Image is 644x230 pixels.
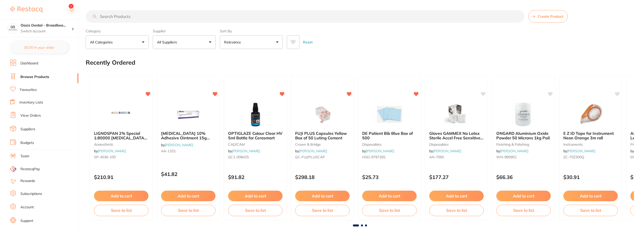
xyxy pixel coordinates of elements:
[362,131,417,140] b: DE Patient Bib Blue Box of 500
[362,205,417,216] button: Save to list
[94,155,148,159] small: SP-4036-100
[19,100,43,105] a: Inventory Lists
[86,59,135,66] h2: Recently Ordered
[366,149,394,153] a: [PERSON_NAME]
[161,149,216,153] small: AA-1101
[20,191,42,196] a: Subscriptions
[94,174,148,180] p: $210.91
[563,131,618,140] b: E Z ID Tape for Instrument Neon Orange 3m roll
[20,218,33,223] a: Support
[373,102,406,127] img: DE Patient Bib Blue Box of 500
[496,205,551,216] button: Save to list
[94,205,148,216] button: Save to list
[220,35,283,49] button: Relevance
[507,102,540,127] img: ONGARD Aluminium Oxide Powder 50 Microns 1kg Pail
[153,35,216,49] button: All Suppliers
[10,7,42,13] img: Restocq Logo
[20,113,41,118] a: View Orders
[429,149,461,153] span: by
[21,23,72,28] h4: Oasis Dental - Broadbeach
[86,10,524,23] input: Search Products
[161,205,216,216] button: Save to list
[362,191,417,201] button: Add to cart
[295,155,350,159] small: GC-FUJIPLUSCAP
[295,174,350,180] p: $298.18
[500,149,528,153] a: [PERSON_NAME]
[228,131,283,140] b: OPTIGLAZE Colour Clear HV 5ml Bottle for Cerasmart
[563,191,618,201] button: Add to cart
[496,191,551,201] button: Add to cart
[528,10,568,23] button: Create Product
[86,29,149,33] label: Category
[429,205,484,216] button: Save to list
[299,149,327,153] a: [PERSON_NAME]
[94,149,126,153] span: by
[21,29,72,34] p: Switch account
[220,29,283,33] label: Sort By
[20,61,38,66] a: Dashboard
[8,23,18,33] img: Oasis Dental - Broadbeach
[224,40,243,45] p: Relevance
[10,4,42,15] a: Restocq Logo
[20,205,34,210] a: Account
[10,41,68,54] button: $0.00 in your order
[563,205,618,216] button: Save to list
[496,174,551,180] p: $66.36
[172,102,205,127] img: XYLOCAINE 10% Adhesive Ointment 15g Tube Topical
[105,102,138,127] img: LIGNOSPAN 2% Special 1:80000 adrenalin 2.2ml 2xBox 50 Blue
[563,174,618,180] p: $30.91
[228,142,283,146] small: CAD/CAM
[232,149,260,153] a: [PERSON_NAME]
[563,155,618,159] small: ZC-70Z300Q
[295,149,327,153] span: by
[440,102,473,127] img: Gloves GAMMEX No Latex Sterile Accel Free Sensitive #6 50 pr
[20,178,35,184] a: Rewards
[301,35,314,49] button: Reset
[362,149,394,153] span: by
[153,29,216,33] label: Supplier
[538,14,563,18] span: Create Product
[161,143,193,147] span: by
[228,205,283,216] button: Save to list
[362,155,417,159] small: HSD-9797265
[306,102,339,127] img: FUJI PLUS Capsules Yellow Box of 50 Luting Cement
[94,142,148,146] small: anaesthetic
[228,174,283,180] p: $91.82
[165,143,193,147] a: [PERSON_NAME]
[496,155,551,159] small: WN-990902
[228,149,260,153] span: by
[429,142,484,146] small: disposables
[362,174,417,180] p: $25.73
[496,149,528,153] span: by
[20,140,34,145] a: Budgets
[362,142,417,146] small: disposables
[20,74,49,80] a: Browse Products
[295,191,350,201] button: Add to cart
[20,167,40,172] span: RestocqPay
[496,131,551,140] b: ONGARD Aluminium Oxide Powder 50 Microns 1kg Pail
[10,166,40,172] a: RestocqPay
[295,142,350,146] small: crown & bridge
[98,149,126,153] a: [PERSON_NAME]
[90,40,115,45] p: All Categories
[157,40,179,45] p: All Suppliers
[567,149,595,153] a: [PERSON_NAME]
[496,142,551,146] small: finishing & polishing
[429,131,484,140] b: Gloves GAMMEX No Latex Sterile Accel Free Sensitive #6 50 pr
[295,205,350,216] button: Save to list
[86,35,149,49] button: All Categories
[161,191,216,201] button: Add to cart
[563,149,595,153] span: by
[563,142,618,146] small: instruments
[429,174,484,180] p: $177.27
[429,155,484,159] small: AN-7060
[20,87,37,92] a: Favourites
[228,155,283,159] small: GC1-008425
[239,102,272,127] img: OPTIGLAZE Colour Clear HV 5ml Bottle for Cerasmart
[94,191,148,201] button: Add to cart
[433,149,461,153] a: [PERSON_NAME]
[20,127,35,132] a: Suppliers
[574,102,607,127] img: E Z ID Tape for Instrument Neon Orange 3m roll
[161,171,216,177] p: $41.82
[228,191,283,201] button: Add to cart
